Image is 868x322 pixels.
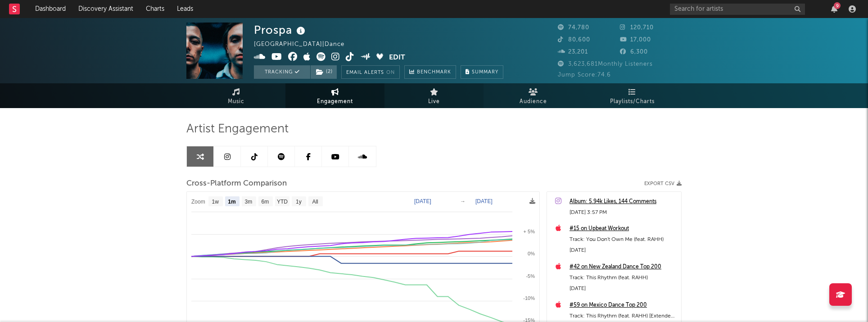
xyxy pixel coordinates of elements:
span: 6,300 [620,49,648,55]
button: Tracking [254,65,310,79]
a: #59 on Mexico Dance Top 200 [570,300,677,311]
button: Export CSV [644,181,682,186]
span: Music [228,96,244,107]
button: Edit [389,52,405,63]
text: YTD [277,199,288,205]
div: Track: This Rhythm (feat. RAHH) [570,272,677,283]
text: -5% [526,273,535,279]
a: #42 on New Zealand Dance Top 200 [570,262,677,272]
span: 3,623,681 Monthly Listeners [558,61,653,67]
button: (2) [311,65,337,79]
div: Track: This Rhythm (feat. RAHH) [Extended Mix] [570,311,677,322]
text: [DATE] [414,198,431,204]
a: Music [186,83,285,108]
span: Cross-Platform Comparison [186,178,287,189]
span: Audience [520,96,547,107]
span: Live [428,96,440,107]
a: Album: 5.94k Likes, 144 Comments [570,196,677,207]
span: 17,000 [620,37,651,43]
text: 1y [296,199,302,205]
span: Benchmark [417,67,451,78]
span: Playlists/Charts [610,96,655,107]
button: 9 [831,5,837,13]
input: Search for artists [670,4,805,15]
span: ( 2 ) [310,65,337,79]
a: Audience [484,83,583,108]
text: All [312,199,318,205]
a: #15 on Upbeat Workout [570,223,677,234]
span: 74,780 [558,25,589,31]
em: On [386,70,395,75]
text: -10% [523,295,535,301]
text: → [460,198,466,204]
span: Jump Score: 74.6 [558,72,611,78]
span: Engagement [317,96,353,107]
span: 23,201 [558,49,588,55]
div: [DATE] 3:57 PM [570,207,677,218]
span: 120,710 [620,25,654,31]
div: [DATE] [570,283,677,294]
span: 80,600 [558,37,590,43]
a: Engagement [285,83,384,108]
button: Email AlertsOn [341,65,400,79]
text: 0% [528,251,535,256]
a: Playlists/Charts [583,83,682,108]
span: Summary [472,70,498,75]
text: 1w [212,199,219,205]
div: 9 [834,2,841,9]
text: [DATE] [475,198,493,204]
text: 6m [262,199,269,205]
div: [GEOGRAPHIC_DATA] | Dance [254,39,365,50]
text: Zoom [191,199,205,205]
text: 1m [228,199,235,205]
div: [DATE] [570,245,677,256]
div: Prospa [254,23,307,37]
button: Summary [461,65,503,79]
div: Track: You Don't Own Me (feat. RAHH) [570,234,677,245]
text: + 5% [524,229,535,234]
text: 3m [245,199,253,205]
a: Benchmark [404,65,456,79]
a: Live [384,83,484,108]
span: Artist Engagement [186,124,289,135]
